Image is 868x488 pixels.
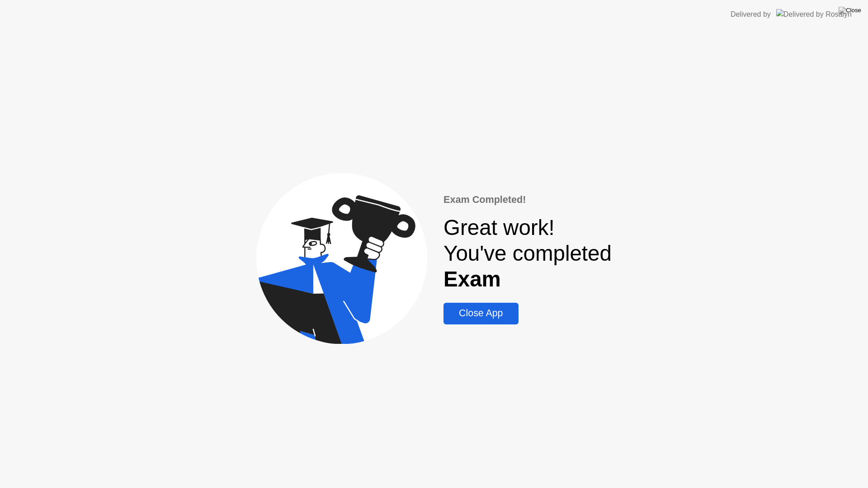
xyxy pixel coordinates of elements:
div: Delivered by [731,9,771,20]
img: Close [839,7,861,14]
div: Exam Completed! [443,192,612,207]
img: Delivered by Rosalyn [776,9,852,19]
b: Exam [443,267,501,291]
button: Close App [443,303,518,324]
div: Great work! You've completed [443,215,612,292]
div: Close App [446,308,515,319]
